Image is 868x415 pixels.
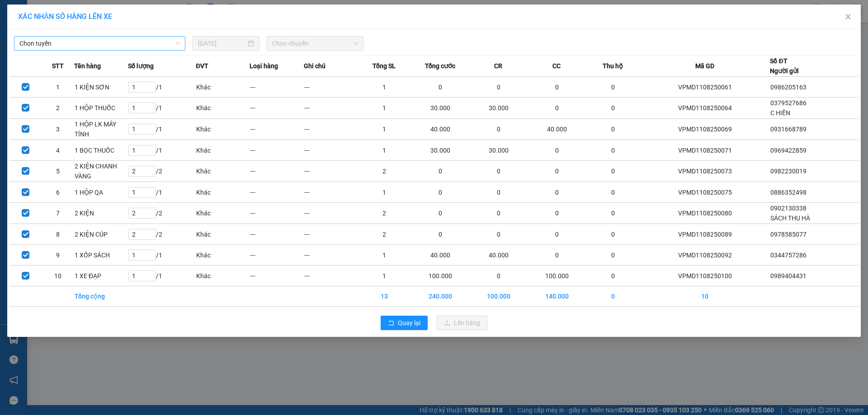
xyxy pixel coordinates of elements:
td: 140.000 [528,286,586,307]
span: Mã GD [695,61,714,71]
td: 0 [528,140,586,161]
span: up [148,209,154,214]
td: 7 [42,203,74,224]
span: Chọn tuyến [19,37,180,50]
span: Decrease Value [146,234,156,239]
td: 0 [586,182,640,203]
span: Tên hàng [74,61,101,71]
span: 0969422859 [770,147,807,154]
td: 0 [586,77,640,98]
td: 1 [358,119,411,140]
span: up [148,125,154,130]
span: 0931668789 [770,126,807,133]
td: 1 XE ĐẠP [74,266,128,286]
td: / 1 [128,245,196,266]
td: 0 [528,245,586,266]
td: Khác [196,161,250,182]
span: down [148,108,154,113]
td: VPMD1108250080 [640,203,770,224]
span: Decrease Value [146,150,156,155]
td: 0 [528,224,586,245]
span: 0989404431 [770,272,807,280]
td: Khác [196,119,250,140]
td: / 1 [128,119,196,140]
span: up [148,250,154,256]
button: uploadLên hàng [437,316,487,330]
td: 30.000 [411,98,470,119]
td: --- [250,77,303,98]
span: close [844,13,852,20]
td: VPMD1108250075 [640,182,770,203]
td: 8 [42,224,74,245]
td: Khác [196,140,250,161]
span: up [148,229,154,235]
span: up [148,167,154,172]
td: 9 [42,245,74,266]
span: Decrease Value [146,276,156,281]
td: --- [250,224,303,245]
td: --- [304,98,358,119]
td: Khác [196,224,250,245]
td: Khác [196,245,250,266]
td: --- [304,203,358,224]
td: 0 [411,224,470,245]
span: down [148,192,154,198]
td: 0 [411,77,470,98]
td: --- [250,203,303,224]
td: 2 KIỆN CHANH VÀNG [74,161,128,182]
span: up [148,145,154,151]
b: GỬI : VP [GEOGRAPHIC_DATA] [11,65,135,96]
span: down [148,234,154,240]
td: 0 [586,203,640,224]
span: STT [52,61,64,71]
td: VPMD1108250073 [640,161,770,182]
span: Decrease Value [146,87,156,92]
td: 1 [358,245,411,266]
span: down [148,129,154,135]
td: 0 [586,286,640,307]
span: Decrease Value [146,108,156,113]
td: --- [304,266,358,286]
span: 0886352498 [770,189,807,196]
td: 0 [586,266,640,286]
td: 0 [470,182,528,203]
span: Increase Value [146,229,156,234]
span: up [148,82,154,88]
span: Decrease Value [146,213,156,218]
span: Thu hộ [603,61,623,71]
span: Quay lại [398,318,420,328]
td: 40.000 [411,119,470,140]
td: --- [304,119,358,140]
td: 0 [470,161,528,182]
td: 0 [586,245,640,266]
td: 5 [42,161,74,182]
td: --- [250,119,303,140]
td: 2 [42,98,74,119]
td: 0 [411,203,470,224]
td: 10 [42,266,74,286]
td: VPMD1108250064 [640,98,770,119]
td: 40.000 [528,119,586,140]
span: up [148,187,154,193]
span: Increase Value [146,250,156,255]
td: 100.000 [411,266,470,286]
span: SÁCH THU HÀ [770,214,810,222]
td: 3 [42,119,74,140]
td: 40.000 [470,245,528,266]
td: 40.000 [411,245,470,266]
span: Increase Value [146,271,156,276]
td: VPMD1108250061 [640,77,770,98]
td: Khác [196,203,250,224]
span: Tổng SL [373,61,396,71]
span: XÁC NHẬN SỐ HÀNG LÊN XE [18,12,112,21]
td: / 1 [128,98,196,119]
td: / 1 [128,77,196,98]
span: down [148,87,154,93]
td: 30.000 [411,140,470,161]
span: 0379527686 [770,99,807,107]
td: 13 [358,286,411,307]
span: CC [552,61,561,71]
span: ĐVT [196,61,208,71]
span: 0982230019 [770,168,807,175]
span: Increase Value [146,103,156,108]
